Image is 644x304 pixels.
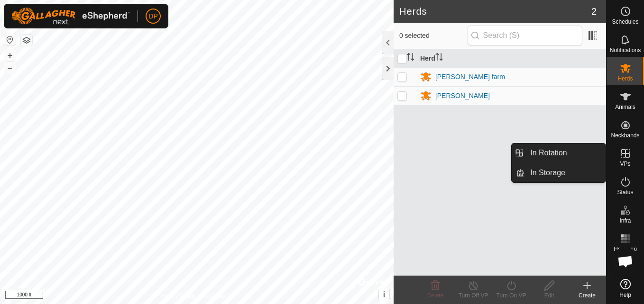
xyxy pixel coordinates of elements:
[435,72,505,82] div: [PERSON_NAME] farm
[615,104,635,110] span: Animals
[407,54,414,62] p-sorticon: Activate to sort
[468,26,582,45] input: Search (S)
[611,133,639,138] span: Neckbands
[21,35,32,46] button: Map Layers
[591,4,597,18] span: 2
[159,292,195,300] a: Privacy Policy
[416,49,606,68] th: Herd
[492,291,530,300] div: Turn On VP
[383,290,385,298] span: i
[148,11,157,21] span: DP
[614,246,637,252] span: Heatmap
[619,292,631,298] span: Help
[512,163,606,182] li: In Storage
[4,34,16,45] button: Reset Map
[524,163,606,182] a: In Storage
[11,8,130,25] img: Gallagher Logo
[399,31,468,41] span: 0 selected
[524,143,606,162] a: In Rotation
[4,62,16,73] button: –
[620,161,630,167] span: VPs
[619,218,631,224] span: Infra
[617,76,633,81] span: Herds
[530,147,567,159] span: In Rotation
[435,54,443,62] p-sorticon: Activate to sort
[617,189,633,195] span: Status
[435,91,490,101] div: [PERSON_NAME]
[530,291,568,300] div: Edit
[607,275,644,302] a: Help
[399,6,591,17] h2: Herds
[454,291,492,300] div: Turn Off VP
[612,19,638,25] span: Schedules
[568,291,606,300] div: Create
[427,292,444,299] span: Delete
[530,167,565,179] span: In Storage
[512,143,606,162] li: In Rotation
[611,247,640,276] div: Open chat
[379,289,389,300] button: i
[206,292,234,300] a: Contact Us
[610,47,641,53] span: Notifications
[4,50,16,61] button: +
